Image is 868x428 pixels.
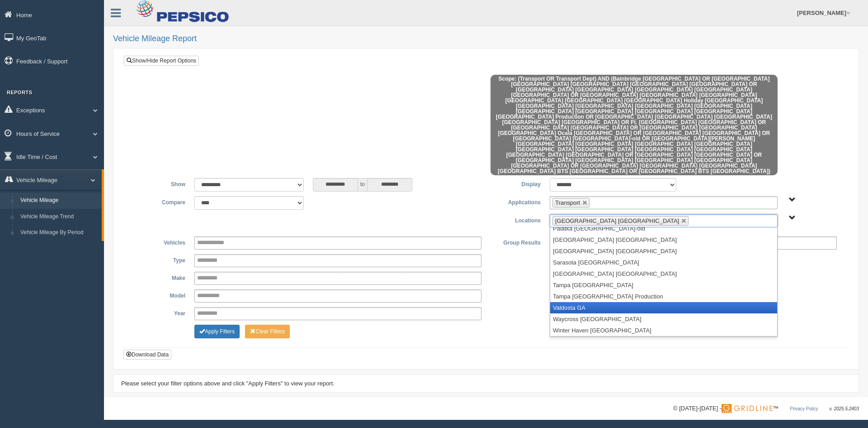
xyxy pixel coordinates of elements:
label: Display [486,178,545,189]
button: Change Filter Options [245,325,290,338]
span: Transport [555,199,580,206]
a: Vehicle Mileage Trend [16,209,102,225]
label: Make [131,272,190,283]
li: Sarasota [GEOGRAPHIC_DATA] [550,257,777,268]
label: Compare [131,196,190,207]
a: Privacy Policy [790,406,818,411]
span: Scope: (Transport OR Transport Dept) AND (Bainbridge [GEOGRAPHIC_DATA] OR [GEOGRAPHIC_DATA] [GEOG... [491,75,778,175]
li: Tampa [GEOGRAPHIC_DATA] [550,279,777,291]
li: Valdosta GA [550,302,777,313]
label: Applications [486,196,545,207]
li: [GEOGRAPHIC_DATA] [GEOGRAPHIC_DATA] [550,234,777,245]
label: Vehicles [131,236,190,247]
li: Tampa [GEOGRAPHIC_DATA] Production [550,291,777,302]
li: [GEOGRAPHIC_DATA] [GEOGRAPHIC_DATA] [550,245,777,257]
li: Winter Haven [GEOGRAPHIC_DATA] [550,325,777,336]
div: © [DATE]-[DATE] - ™ [673,404,859,414]
li: Waycross [GEOGRAPHIC_DATA] [550,313,777,325]
label: Model [131,289,190,300]
label: Locations [486,214,545,225]
a: Vehicle Mileage [16,192,102,209]
a: Vehicle Mileage By Period [16,225,102,241]
span: to [358,178,367,192]
label: Year [131,307,190,318]
h2: Vehicle Mileage Report [113,34,859,43]
a: Show/Hide Report Options [124,56,199,66]
label: Show [131,178,190,189]
button: Download Data [123,350,171,360]
span: v. 2025.5.2403 [830,406,859,411]
span: [GEOGRAPHIC_DATA] [GEOGRAPHIC_DATA] [555,217,679,224]
li: Palatka [GEOGRAPHIC_DATA]-old [550,223,777,234]
button: Change Filter Options [194,325,240,338]
label: Group Results [486,236,545,247]
li: [GEOGRAPHIC_DATA] [GEOGRAPHIC_DATA] [550,268,777,279]
img: Gridline [722,404,773,413]
span: Please select your filter options above and click "Apply Filters" to view your report. [121,380,335,387]
label: Type [131,254,190,265]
